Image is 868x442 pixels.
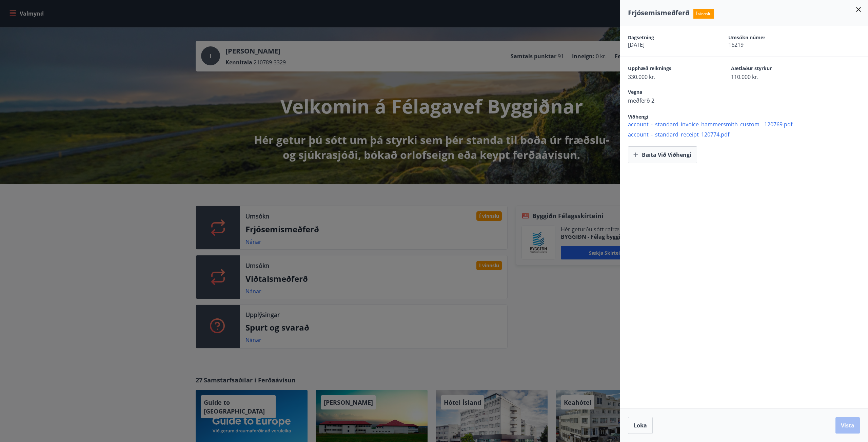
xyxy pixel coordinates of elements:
button: Bæta við viðhengi [628,146,697,163]
button: Loka [628,417,653,434]
span: Áætlaður styrkur [731,65,810,73]
span: Dagsetning [628,34,705,41]
span: account_-_standard_receipt_120774.pdf [628,131,868,138]
span: [DATE] [628,41,705,48]
span: meðferð 2 [628,97,707,104]
span: account_-_standard_invoice_hammersmith_custom__120769.pdf [628,121,868,128]
span: Umsókn númer [728,34,805,41]
span: 330.000 kr. [628,73,707,81]
span: 16219 [728,41,805,48]
span: Loka [634,422,647,429]
span: Vegna [628,89,707,97]
span: 110.000 kr. [731,73,810,81]
span: Frjósemismeðferð [628,8,689,17]
span: Viðhengi [628,113,648,120]
span: Upphæð reiknings [628,65,707,73]
span: Í vinnslu [693,9,714,19]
